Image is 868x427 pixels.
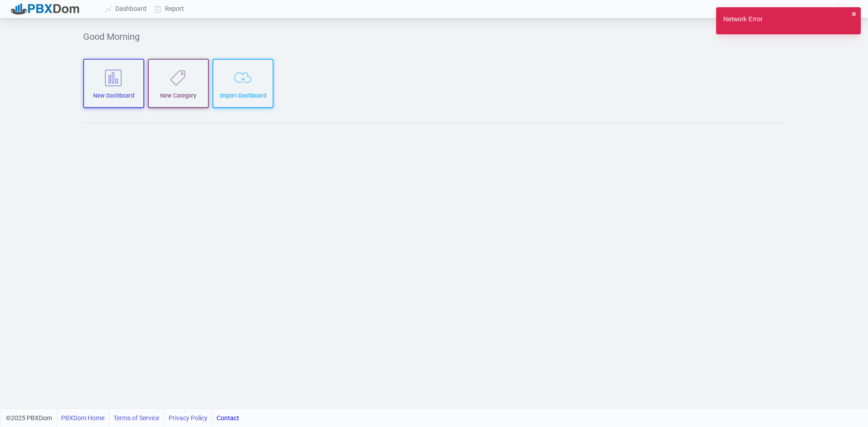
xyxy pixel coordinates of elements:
a: Report [151,0,189,17]
button: Import Dashboard [212,59,274,108]
button: close [851,9,857,19]
h5: Good Morning [83,31,785,42]
a: Terms of Service [113,409,159,427]
a: PBXDom Home [61,409,104,427]
a: Privacy Policy [169,409,208,427]
button: New Category [148,59,209,108]
div: Network Error [723,14,763,27]
button: New Dashboard [83,59,144,108]
div: ©2025 PBXDom [6,409,239,427]
a: Dashboard [101,0,151,17]
a: Contact [217,409,239,427]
